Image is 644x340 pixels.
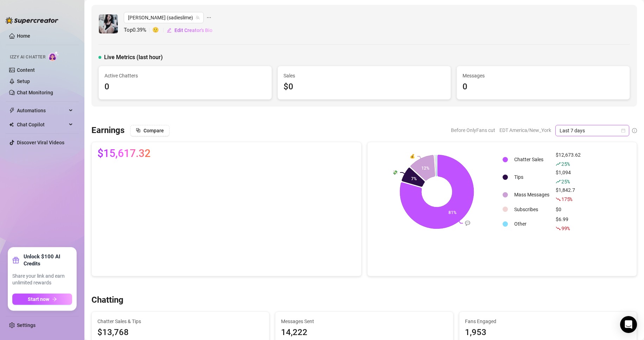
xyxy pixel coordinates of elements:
span: thunderbolt [9,108,15,113]
td: Chatter Sales [511,151,552,168]
div: 14,222 [281,326,447,339]
a: Chat Monitoring [17,90,53,95]
span: fall [556,226,561,231]
button: Edit Creator's Bio [166,25,213,36]
span: Chatter Sales & Tips [97,317,263,325]
div: $0 [283,80,445,94]
h3: Chatting [91,295,123,306]
span: calendar [621,128,625,133]
span: team [196,15,200,20]
div: $1,094 [556,169,581,185]
span: Sales [283,72,445,80]
span: Last 7 days [560,125,625,136]
div: $12,673.62 [556,151,581,168]
span: $15,617.32 [97,148,151,159]
span: info-circle [632,128,637,133]
span: ellipsis [206,12,211,23]
button: Start nowarrow-right [12,294,72,305]
span: rise [556,179,561,184]
a: Setup [17,78,30,84]
span: Izzy AI Chatter [10,54,45,61]
span: arrow-right [52,297,57,302]
div: 1,953 [465,326,631,339]
img: AI Chatter [48,51,59,61]
span: Fans Engaged [465,317,631,325]
td: Subscribes [511,204,552,215]
text: 💬 [465,220,470,226]
span: Messages Sent [281,317,447,325]
span: Top 0.39 % [124,26,152,34]
div: 0 [463,80,624,94]
span: Edit Creator's Bio [174,27,212,33]
span: Automations [17,105,67,116]
span: Compare [144,128,164,133]
strong: Unlock $100 AI Credits [24,253,72,267]
div: Open Intercom Messenger [620,316,637,333]
img: Chat Copilot [9,122,14,127]
div: $6.99 [556,215,581,232]
span: gift [12,257,19,264]
span: Start now [28,296,49,302]
span: Chat Copilot [17,119,67,130]
td: Other [511,215,552,232]
div: $0 [556,206,581,213]
div: 0 [104,80,266,94]
span: 25 % [561,178,569,185]
span: Messages [463,72,624,80]
a: Content [17,67,35,73]
td: Mass Messages [511,186,552,203]
button: Compare [130,125,170,136]
span: edit [167,28,172,33]
span: Sadie (sadieslime) [128,12,199,23]
text: 💸 [393,170,398,175]
span: EDT America/New_York [499,125,551,136]
text: 💰 [410,153,415,159]
a: Discover Viral Videos [17,140,64,145]
span: Active Chatters [104,72,266,80]
span: 25 % [561,160,569,167]
span: Share your link and earn unlimited rewards [12,273,72,287]
a: Settings [17,322,36,328]
span: block [136,128,141,133]
img: Sadie [99,14,118,33]
td: Tips [511,169,552,185]
span: Live Metrics (last hour) [104,53,163,62]
a: Home [17,33,30,39]
span: $13,768 [97,326,263,339]
span: fall [556,197,561,202]
span: 175 % [561,196,572,202]
div: $1,842.7 [556,186,581,203]
span: Before OnlyFans cut [451,125,495,136]
img: logo-BBDzfeDw.svg [6,17,58,24]
span: 99 % [561,225,569,232]
span: 🙂 [152,26,166,34]
h3: Earnings [91,125,125,136]
span: rise [556,162,561,166]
